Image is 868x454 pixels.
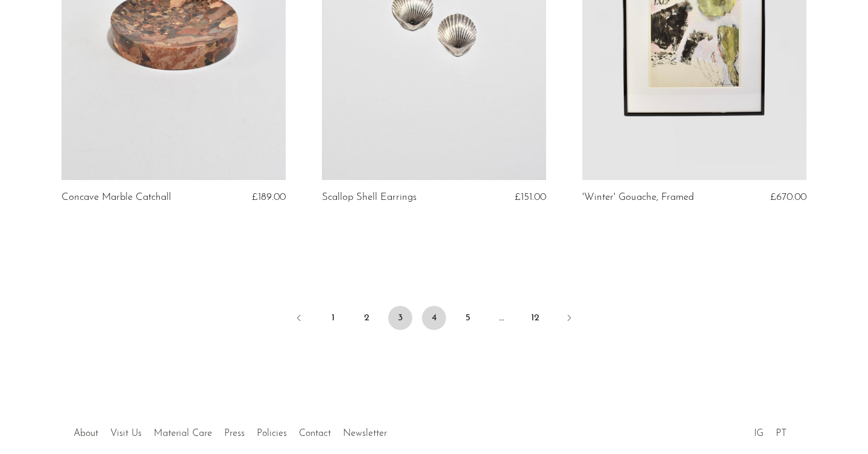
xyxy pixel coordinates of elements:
a: 4 [422,306,446,330]
a: PT [776,429,787,438]
a: 2 [354,306,379,330]
a: Concave Marble Catchall [61,192,171,203]
span: 3 [388,306,412,330]
a: IG [754,429,764,438]
a: 12 [523,306,547,330]
a: 'Winter' Gouache, Framed [582,192,694,203]
ul: Quick links [68,419,393,442]
span: £151.00 [515,192,546,202]
a: 5 [456,306,480,330]
a: Contact [299,429,331,438]
a: Visit Us [110,429,142,438]
a: Next [557,306,581,332]
ul: Social Medias [748,419,793,442]
a: About [74,429,98,438]
span: … [489,306,514,330]
a: 1 [321,306,345,330]
span: £189.00 [252,192,286,202]
span: £670.00 [770,192,807,202]
a: Policies [257,429,287,438]
a: Press [224,429,245,438]
a: Material Care [154,429,212,438]
a: Previous [287,306,311,332]
a: Scallop Shell Earrings [322,192,417,203]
